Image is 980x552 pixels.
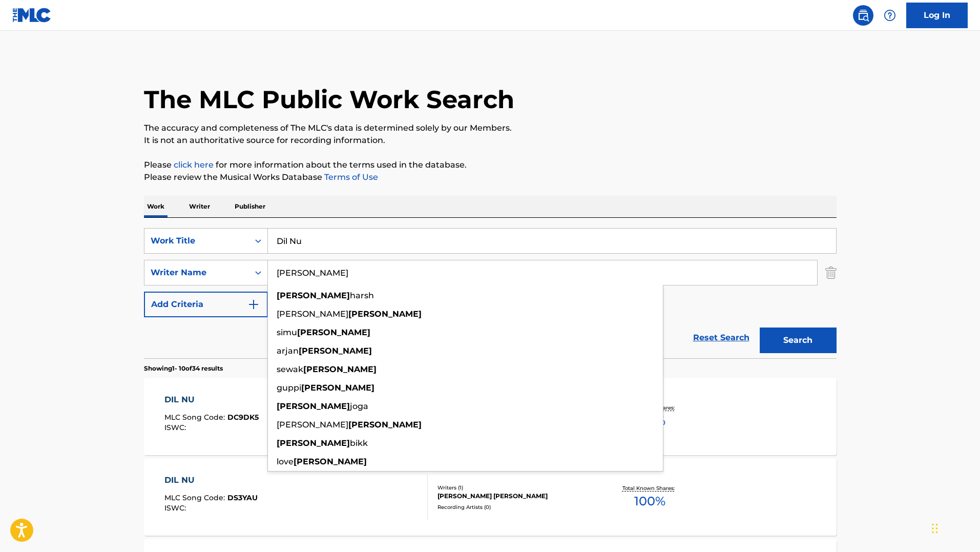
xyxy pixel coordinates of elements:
a: click here [174,160,214,170]
strong: [PERSON_NAME] [348,309,422,319]
p: Work [144,196,168,217]
p: Writer [186,196,213,217]
div: Work Title [151,235,243,247]
div: Drag [932,513,938,544]
p: Showing 1 - 10 of 34 results [144,364,223,373]
button: Add Criteria [144,292,268,317]
p: Please review the Musical Works Database [144,171,837,183]
span: 100 % [634,492,665,510]
a: Reset Search [688,326,755,349]
strong: [PERSON_NAME] [297,328,370,337]
div: Writer Name [151,267,243,279]
strong: [PERSON_NAME] [277,401,350,411]
span: DS3YAU [227,493,258,502]
div: DIL NU [164,474,258,486]
span: harsh [350,291,374,300]
span: MLC Song Code : [164,413,227,422]
form: Search Form [144,228,837,358]
a: DIL NUMLC Song Code:DS3YAUISWC:Writers (1)[PERSON_NAME] [PERSON_NAME]Recording Artists (0)Total K... [144,459,837,536]
img: help [884,9,896,22]
div: [PERSON_NAME] [PERSON_NAME] [437,492,592,501]
h1: The MLC Public Work Search [144,84,514,115]
span: ISWC : [164,503,189,513]
p: Publisher [232,196,268,217]
a: DIL NUMLC Song Code:DC9DK5ISWC:Writers (3)[PERSON_NAME] [PERSON_NAME] [PERSON_NAME], TIMOR SHAITR... [144,378,837,455]
span: sewak [277,364,303,374]
span: guppi [277,383,301,393]
button: Search [760,328,837,353]
span: MLC Song Code : [164,493,227,502]
img: 9d2ae6d4665cec9f34b9.svg [247,298,260,311]
p: Total Known Shares: [622,484,677,492]
span: simu [277,328,297,337]
p: The accuracy and completeness of The MLC's data is determined solely by our Members. [144,122,837,134]
strong: [PERSON_NAME] [277,291,350,300]
strong: [PERSON_NAME] [348,420,422,430]
iframe: Chat Widget [929,503,980,552]
strong: [PERSON_NAME] [299,346,372,356]
span: [PERSON_NAME] [277,420,348,430]
strong: [PERSON_NAME] [301,383,374,393]
img: search [857,9,869,22]
span: love [277,457,294,466]
span: arjan [277,346,299,356]
a: Terms of Use [322,172,378,182]
div: Writers ( 1 ) [437,484,592,492]
div: DIL NU [164,394,259,406]
span: joga [350,401,368,411]
strong: [PERSON_NAME] [303,364,377,374]
span: bikk [350,438,368,448]
img: Delete Criterion [825,260,837,285]
strong: [PERSON_NAME] [277,438,350,448]
div: Help [880,5,900,26]
p: It is not an authoritative source for recording information. [144,134,837,147]
span: [PERSON_NAME] [277,309,348,319]
strong: [PERSON_NAME] [294,457,367,466]
a: Public Search [853,5,873,26]
span: ISWC : [164,423,189,432]
span: DC9DK5 [227,413,259,422]
div: Recording Artists ( 0 ) [437,503,592,511]
img: MLC Logo [12,8,52,23]
a: Log In [906,3,968,28]
p: Please for more information about the terms used in the database. [144,159,837,171]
